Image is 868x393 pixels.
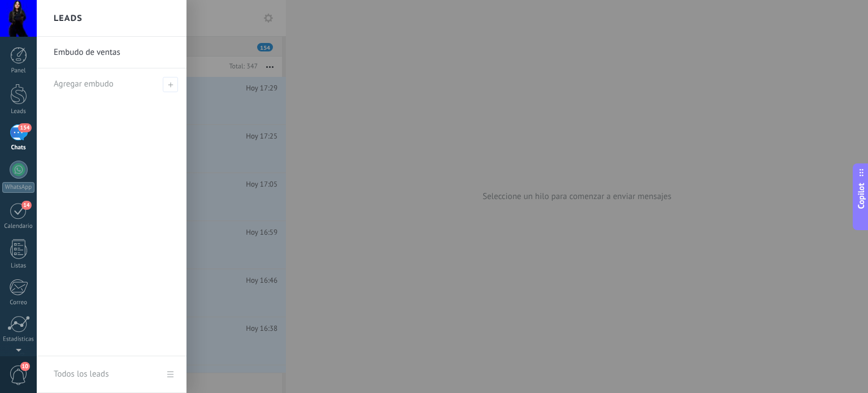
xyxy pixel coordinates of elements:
span: Agregar embudo [54,79,114,89]
span: 154 [18,123,31,132]
div: Correo [2,299,35,306]
div: Calendario [2,223,35,230]
span: 10 [20,362,30,371]
a: Todos los leads [37,356,186,393]
div: Estadísticas [2,336,35,343]
div: Panel [2,67,35,75]
span: Agregar embudo [163,77,178,92]
div: WhatsApp [2,182,34,193]
div: Listas [2,262,35,270]
a: Embudo de ventas [54,37,175,68]
div: Leads [2,108,35,115]
span: 14 [21,201,31,210]
span: Copilot [856,183,867,209]
div: Todos los leads [54,359,108,390]
div: Chats [2,144,35,152]
h2: Leads [54,1,83,36]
